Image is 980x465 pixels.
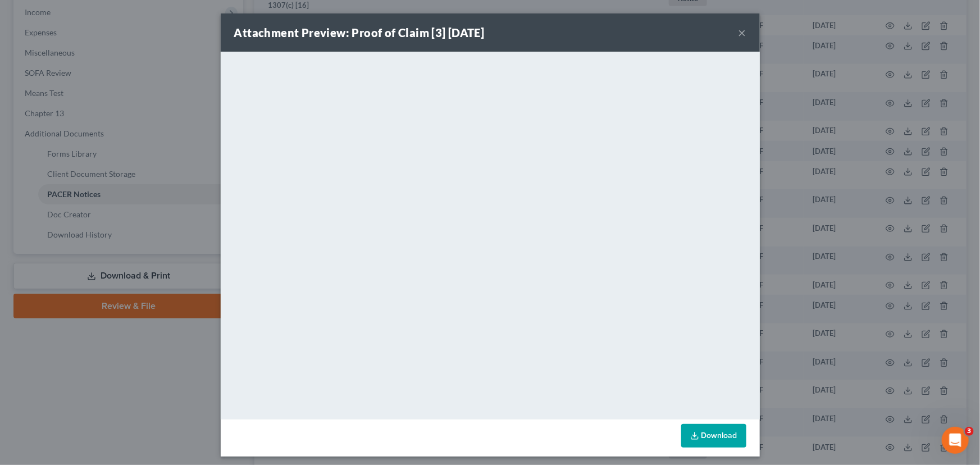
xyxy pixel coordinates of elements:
iframe: Intercom live chat [942,427,969,454]
span: 3 [965,427,974,436]
iframe: <object ng-attr-data='[URL][DOMAIN_NAME]' type='application/pdf' width='100%' height='650px'></ob... [221,52,760,417]
button: × [739,26,746,39]
a: Download [681,424,746,448]
strong: Attachment Preview: Proof of Claim [3] [DATE] [234,26,485,39]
